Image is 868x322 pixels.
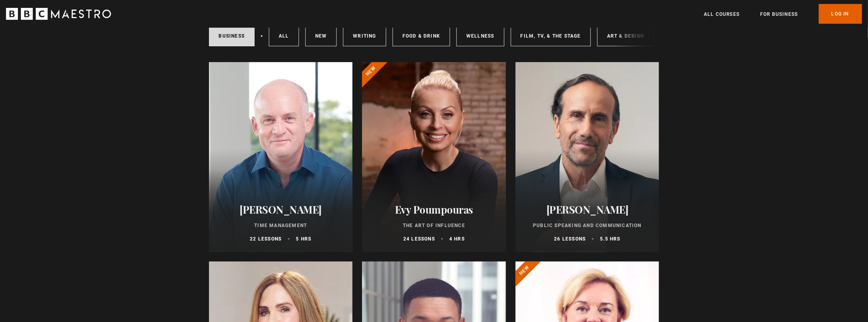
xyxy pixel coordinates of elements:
a: Wellness [456,26,504,46]
a: Business [209,26,255,46]
a: New [305,26,337,46]
p: Public Speaking and Communication [525,222,650,229]
p: 22 lessons [250,235,282,242]
a: Film, TV, & The Stage [511,26,591,46]
h2: [PERSON_NAME] [218,203,343,216]
a: Log In [819,4,862,24]
a: For business [760,10,798,18]
a: Writing [343,26,386,46]
a: Evy Poumpouras The Art of Influence 24 lessons 4 hrs New [362,62,506,252]
p: The Art of Influence [372,222,496,229]
p: Time Management [218,222,343,229]
svg: BBC Maestro [6,8,111,20]
p: 5 hrs [296,235,311,242]
p: 5.5 hrs [600,235,620,242]
p: 4 hrs [449,235,465,242]
h2: [PERSON_NAME] [525,203,650,216]
p: 26 lessons [554,235,586,242]
h2: Evy Poumpouras [372,203,496,216]
a: Food & Drink [393,26,450,46]
a: [PERSON_NAME] Public Speaking and Communication 26 lessons 5.5 hrs [515,62,659,252]
a: [PERSON_NAME] Time Management 22 lessons 5 hrs [209,62,353,252]
a: All [269,26,299,46]
p: 24 lessons [403,235,435,242]
a: All Courses [704,10,740,18]
a: Art & Design [597,26,654,46]
nav: Primary [704,4,862,24]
